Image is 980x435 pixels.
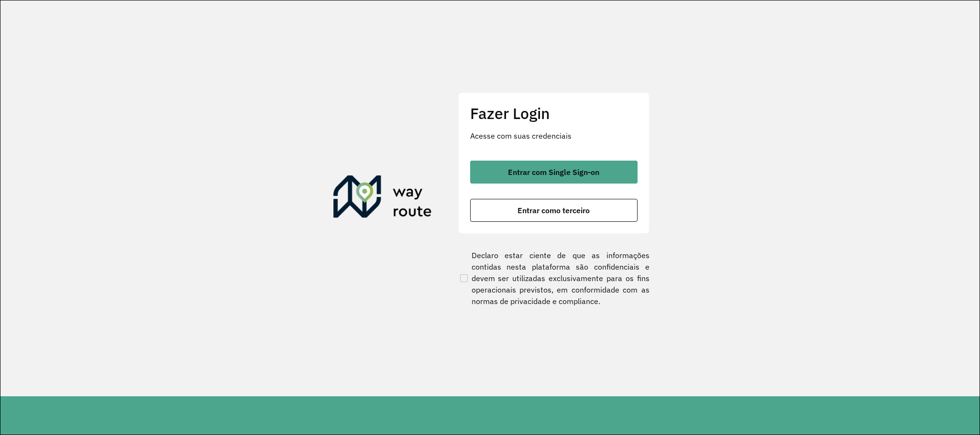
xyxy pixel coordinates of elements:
button: button [470,199,638,222]
button: button [470,161,638,184]
label: Declaro estar ciente de que as informações contidas nesta plataforma são confidenciais e devem se... [458,250,650,307]
h2: Fazer Login [470,104,638,122]
span: Entrar com Single Sign-on [508,168,599,176]
span: Entrar como terceiro [518,207,590,214]
p: Acesse com suas credenciais [470,130,638,141]
img: Roteirizador AmbevTech [333,175,432,221]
